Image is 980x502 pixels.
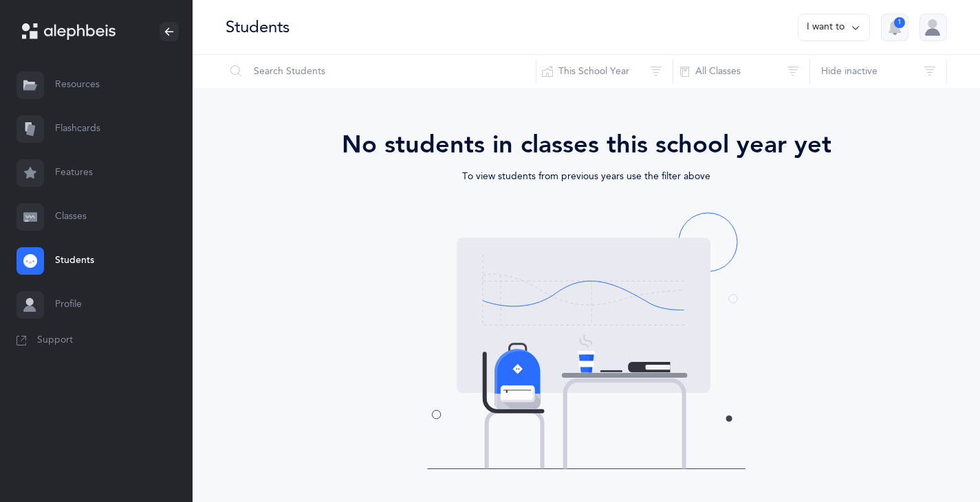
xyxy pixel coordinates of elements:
button: Hide inactive [809,55,947,88]
div: Students [226,16,290,38]
div: No students in classes this school year yet [231,126,941,163]
div: 1 [894,17,905,28]
button: This School Year [536,55,673,88]
button: 1 [881,14,908,41]
input: Search Students [225,55,536,88]
img: students-coming-soon.svg [423,212,750,470]
span: Support [37,334,73,347]
div: To view students from previous years use the filter above [312,163,862,185]
button: I want to [798,14,870,41]
button: All Classes [673,55,810,88]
